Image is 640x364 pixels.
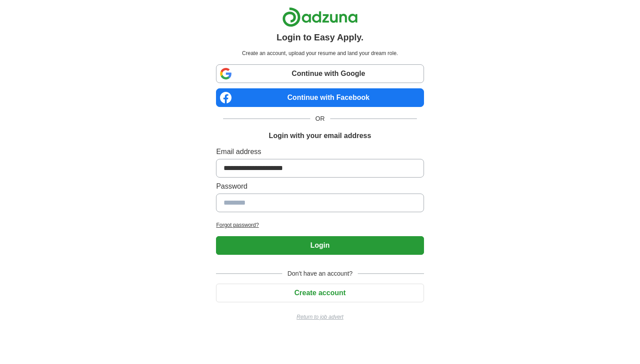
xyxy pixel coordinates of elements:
[216,236,424,255] button: Login
[282,269,358,278] span: Don't have an account?
[282,7,358,27] img: Adzuna logo
[216,313,424,321] a: Return to job advert
[216,146,424,157] label: Email address
[216,221,424,229] a: Forgot password?
[218,49,422,57] p: Create an account, upload your resume and land your dream role.
[216,284,424,302] button: Create account
[216,181,424,192] label: Password
[216,64,424,83] a: Continue with Google
[216,88,424,107] a: Continue with Facebook
[269,131,371,141] h1: Login with your email address
[276,31,364,44] h1: Login to Easy Apply.
[216,289,424,297] a: Create account
[310,114,330,123] span: OR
